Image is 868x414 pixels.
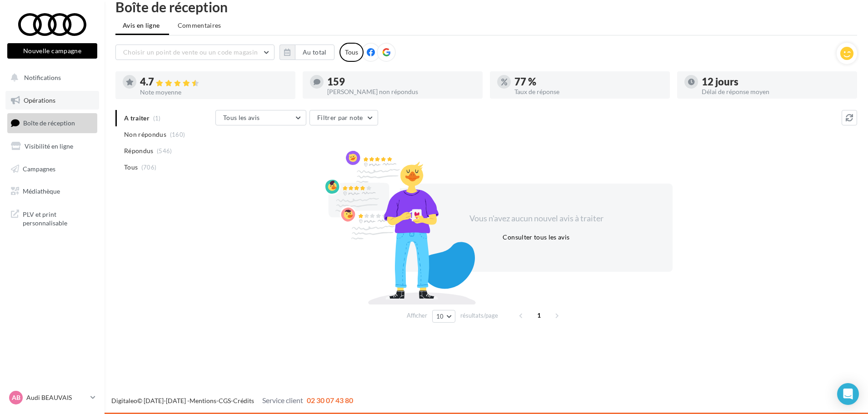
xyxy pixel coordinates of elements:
button: 10 [432,310,455,323]
button: Au total [279,45,334,60]
span: (706) [141,164,157,171]
span: (160) [170,131,185,138]
div: Tous [339,43,364,62]
span: Commentaires [178,21,221,30]
span: 02 30 07 43 80 [307,396,353,404]
span: Boîte de réception [23,119,75,127]
a: Boîte de réception [5,113,99,133]
button: Nouvelle campagne [7,43,97,59]
div: 12 jours [702,77,850,87]
button: Consulter tous les avis [499,232,573,243]
button: Tous les avis [215,110,306,125]
a: Digitaleo [111,397,137,404]
div: 159 [327,77,475,87]
a: Crédits [233,397,254,404]
span: AB [12,393,20,402]
a: Visibilité en ligne [5,137,99,156]
span: Tous les avis [223,114,260,121]
div: Taux de réponse [514,89,663,95]
div: Délai de réponse moyen [702,89,850,95]
div: [PERSON_NAME] non répondus [327,89,475,95]
p: Audi BEAUVAIS [26,393,87,402]
a: Opérations [5,91,99,110]
div: 77 % [514,77,663,87]
a: Mentions [190,397,216,404]
div: Note moyenne [140,89,288,95]
div: 4.7 [140,77,288,87]
a: Campagnes [5,160,99,179]
a: PLV et print personnalisable [5,205,99,231]
span: Afficher [407,311,427,320]
div: Open Intercom Messenger [837,383,859,405]
a: Médiathèque [5,182,99,201]
span: Médiathèque [23,187,60,195]
span: Opérations [24,96,55,104]
span: Campagnes [23,165,55,172]
span: résultats/page [460,311,498,320]
span: Service client [262,396,303,404]
span: 10 [436,313,444,320]
span: Tous [124,163,138,172]
span: Répondus [124,146,154,155]
span: Choisir un point de vente ou un code magasin [123,48,258,56]
span: © [DATE]-[DATE] - - - [111,397,353,404]
a: AB Audi BEAUVAIS [7,389,97,406]
span: Visibilité en ligne [25,142,73,150]
div: Vous n'avez aucun nouvel avis à traiter [458,213,614,224]
span: Notifications [24,74,61,81]
span: 1 [532,308,546,323]
span: PLV et print personnalisable [23,208,94,228]
button: Au total [295,45,334,60]
span: (546) [157,147,172,155]
span: Non répondus [124,130,166,139]
button: Choisir un point de vente ou un code magasin [115,45,274,60]
a: CGS [219,397,231,404]
button: Filtrer par note [309,110,378,125]
button: Notifications [5,68,95,87]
